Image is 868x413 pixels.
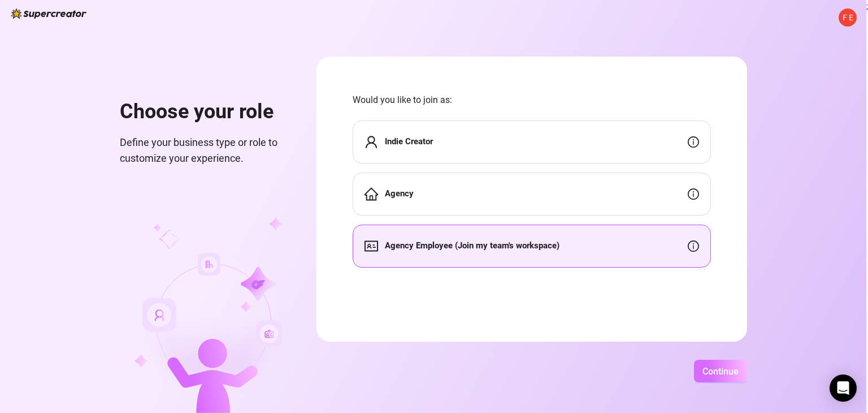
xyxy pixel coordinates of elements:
span: Continue [702,366,739,377]
strong: Agency [385,188,414,199]
button: Continue [694,360,747,382]
div: Open Intercom Messenger [830,375,857,402]
span: info-circle [688,240,699,252]
span: F E [843,11,853,24]
span: home [364,187,378,201]
h1: Choose your role [120,100,289,124]
span: idcard [364,239,378,253]
img: logo [11,8,86,19]
strong: Agency Employee (Join my team's workspace) [385,240,559,251]
strong: Indie Creator [385,136,433,147]
span: Define your business type or role to customize your experience. [120,135,289,167]
span: user [364,135,378,149]
span: info-circle [688,136,699,148]
span: info-circle [688,188,699,200]
span: Would you like to join as: [353,93,711,107]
